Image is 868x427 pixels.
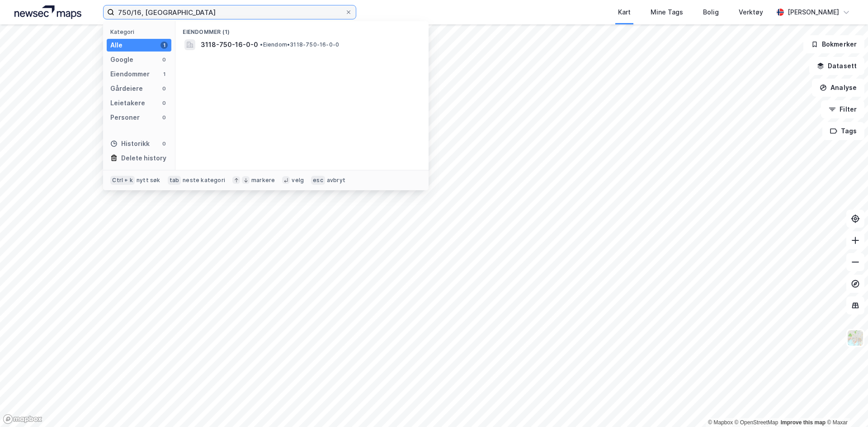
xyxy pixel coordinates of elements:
div: Personer [110,112,140,123]
span: 3118-750-16-0-0 [201,39,258,50]
div: Delete history [121,153,166,164]
div: neste kategori [183,177,225,184]
div: velg [292,177,304,184]
a: Improve this map [781,419,826,426]
button: Tags [822,122,864,140]
div: nytt søk [137,177,160,184]
div: esc [311,176,325,185]
a: OpenStreetMap [735,419,778,426]
div: markere [251,177,275,184]
button: Datasett [809,57,864,75]
div: 0 [160,114,168,121]
button: Analyse [812,79,864,97]
div: Gårdeiere [110,83,143,94]
div: Mine Tags [651,7,683,18]
button: Bokmerker [803,35,864,53]
img: logo.a4113a55bc3d86da70a041830d287a7e.svg [14,5,81,19]
div: 0 [160,140,168,147]
button: Filter [821,100,864,118]
div: Google [110,54,133,65]
input: Søk på adresse, matrikkel, gårdeiere, leietakere eller personer [114,5,345,19]
div: Kategori [110,28,171,35]
span: Eiendom • 3118-750-16-0-0 [260,41,339,48]
div: 0 [160,56,168,63]
div: 1 [160,70,168,78]
div: Ctrl + k [110,176,135,185]
div: 0 [160,85,168,92]
img: Z [847,329,864,347]
div: Leietakere [110,98,145,108]
div: Historikk [110,138,150,149]
div: Bolig [703,7,719,18]
span: • [260,41,263,48]
div: [PERSON_NAME] [788,7,839,18]
div: Eiendommer (1) [175,21,429,38]
div: tab [168,176,181,185]
div: 0 [160,99,168,107]
div: avbryt [327,177,345,184]
div: Eiendommer [110,69,150,80]
div: Verktøy [739,7,763,18]
div: Kart [618,7,631,18]
div: Alle [110,40,123,51]
a: Mapbox homepage [3,414,42,424]
div: Kontrollprogram for chat [823,384,868,427]
div: 1 [160,42,168,49]
a: Mapbox [708,419,733,426]
iframe: Chat Widget [823,384,868,427]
